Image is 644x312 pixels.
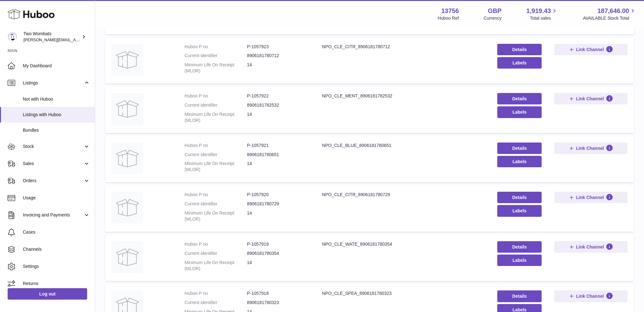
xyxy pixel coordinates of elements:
span: [PERSON_NAME][EMAIL_ADDRESS][PERSON_NAME][DOMAIN_NAME] [23,37,161,42]
button: Labels [497,255,541,266]
span: Not with Huboo [23,96,90,102]
span: Listings [23,80,83,86]
div: NPO_CLE_CITR_8906181780729 [322,192,485,198]
button: Labels [497,106,541,118]
a: Details [497,143,541,154]
dd: 8906181780712 [247,53,309,59]
img: NPO_CLE_CITR_8906181780729 [112,192,143,223]
span: Returns [23,281,90,287]
div: NPO_CLE_MENT_8906181782532 [322,93,485,99]
span: Link Channel [576,244,604,250]
dd: 14 [247,111,309,123]
dd: 8906181780651 [247,152,309,158]
a: Log out [8,288,87,300]
img: NPO_CLE_CITR_8906181780712 [112,44,143,76]
span: Cases [23,229,90,235]
a: Details [497,290,541,302]
dd: P-1057918 [247,290,309,296]
span: Sales [23,161,83,167]
dd: 8906181780729 [247,201,309,207]
dd: 14 [247,210,309,222]
dd: 14 [247,62,309,74]
dd: P-1057921 [247,143,309,149]
div: Huboo Ref [438,15,459,21]
a: Details [497,44,541,55]
span: Link Channel [576,195,604,200]
dd: P-1057923 [247,44,309,50]
div: NPO_CLE_WATE_8906181780354 [322,241,485,247]
span: Listings with Huboo [23,112,90,118]
span: Usage [23,195,90,201]
div: Currency [484,15,502,21]
button: Labels [497,156,541,167]
span: Link Channel [576,145,604,151]
div: NPO_CLE_SPEA_8906181780323 [322,290,485,296]
a: Details [497,93,541,104]
dt: Huboo P no [184,192,247,198]
a: 1,919.43 Total sales [526,7,558,21]
img: NPO_CLE_WATE_8906181780354 [112,241,143,273]
span: 1,919.43 [526,7,551,15]
span: My Dashboard [23,63,90,69]
dt: Current identifier [184,152,247,158]
dd: P-1057919 [247,241,309,247]
dt: Current identifier [184,53,247,59]
dt: Current identifier [184,300,247,306]
button: Link Channel [554,93,628,104]
button: Link Channel [554,192,628,203]
span: Orders [23,178,83,184]
dt: Minimum Life On Receipt (MLOR) [184,260,247,272]
dd: 8906181780354 [247,250,309,256]
span: Link Channel [576,96,604,102]
img: NPO_CLE_MENT_8906181782532 [112,93,143,125]
button: Link Channel [554,241,628,253]
span: Settings [23,263,90,269]
dt: Minimum Life On Receipt (MLOR) [184,111,247,123]
img: adam.randall@twowombats.com [8,32,17,42]
button: Link Channel [554,44,628,55]
dt: Huboo P no [184,93,247,99]
div: NPO_CLE_BLUE_8906181780651 [322,143,485,149]
button: Labels [497,57,541,69]
span: 187,646.00 [597,7,629,15]
div: NPO_CLE_CITR_8906181780712 [322,44,485,50]
span: Channels [23,246,90,252]
strong: GBP [488,7,501,15]
span: Bundles [23,127,90,133]
div: Two Wombats [23,31,80,43]
dt: Huboo P no [184,290,247,296]
dt: Huboo P no [184,143,247,149]
span: Total sales [530,15,558,21]
span: Stock [23,143,83,149]
dd: P-1057920 [247,192,309,198]
dd: 14 [247,161,309,173]
button: Labels [497,205,541,216]
dt: Current identifier [184,102,247,108]
dd: P-1057922 [247,93,309,99]
a: 187,646.00 AVAILABLE Stock Total [583,7,636,21]
img: NPO_CLE_BLUE_8906181780651 [112,143,143,174]
dt: Huboo P no [184,241,247,247]
span: Link Channel [576,293,604,299]
dt: Minimum Life On Receipt (MLOR) [184,62,247,74]
a: Details [497,192,541,203]
dt: Huboo P no [184,44,247,50]
button: Link Channel [554,143,628,154]
dt: Current identifier [184,201,247,207]
dt: Current identifier [184,250,247,256]
a: Details [497,241,541,253]
span: Invoicing and Payments [23,212,83,218]
span: AVAILABLE Stock Total [583,15,636,21]
dd: 8906181780323 [247,300,309,306]
dd: 8906181782532 [247,102,309,108]
dd: 14 [247,260,309,272]
button: Link Channel [554,290,628,302]
dt: Minimum Life On Receipt (MLOR) [184,210,247,222]
dt: Minimum Life On Receipt (MLOR) [184,161,247,173]
strong: 13756 [441,7,459,15]
span: Link Channel [576,47,604,52]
